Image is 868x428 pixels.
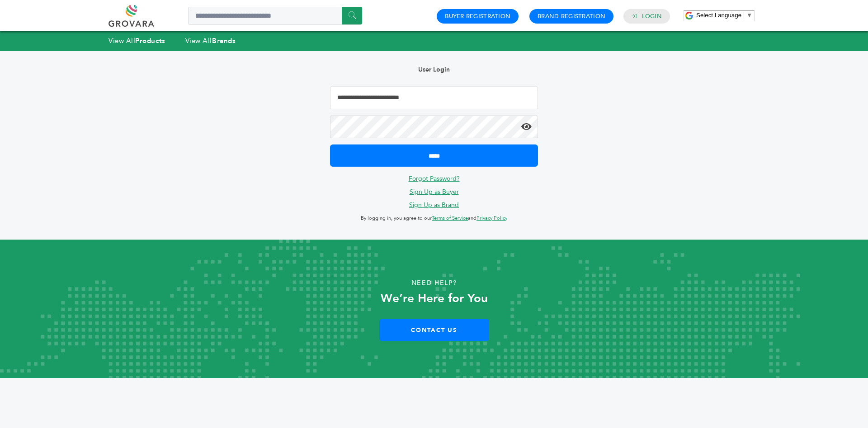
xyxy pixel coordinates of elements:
[432,215,468,221] a: Terms of Service
[330,115,538,138] input: Password
[330,87,538,109] input: Email Address
[696,12,741,19] span: Select Language
[409,201,459,209] a: Sign Up as Brand
[409,174,460,183] a: Forgot Password?
[642,12,662,20] a: Login
[330,213,538,224] p: By logging in, you agree to our and
[696,12,752,19] a: Select Language​
[418,65,450,74] b: User Login
[108,36,165,45] a: View AllProducts
[212,36,236,45] strong: Brands
[188,7,362,25] input: Search a product or brand...
[43,276,825,290] p: Need Help?
[135,36,165,45] strong: Products
[379,319,489,341] a: Contact Us
[185,36,236,45] a: View AllBrands
[410,188,459,196] a: Sign Up as Buyer
[538,12,605,20] a: Brand Registration
[445,12,510,20] a: Buyer Registration
[746,12,752,19] span: ▼
[381,290,488,307] strong: We’re Here for You
[476,215,507,221] a: Privacy Policy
